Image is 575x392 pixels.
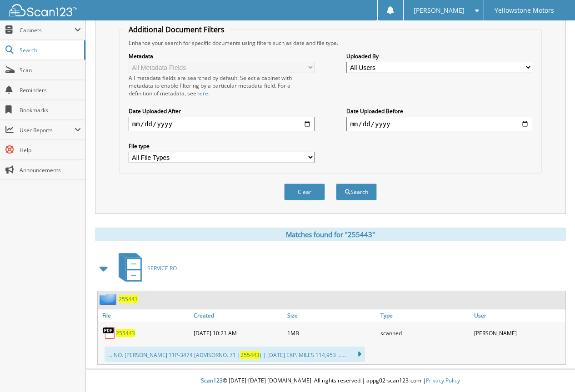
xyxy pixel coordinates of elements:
[346,107,532,115] label: Date Uploaded Before
[20,66,81,74] span: Scan
[119,295,138,303] a: 255443
[124,25,229,35] legend: Additional Document Filters
[346,52,532,60] label: Uploaded By
[147,264,177,272] span: SERVICE RO
[95,228,566,241] div: Matches found for "255443"
[414,8,465,13] span: [PERSON_NAME]
[86,370,575,392] div: © [DATE]-[DATE] [DOMAIN_NAME]. All rights reserved | appg02-scan123-com |
[105,347,365,362] div: ... NO. [PERSON_NAME] 11P-3474 [ADVISORNO. 71 | ) | [DATE] EXP. MILES 114,953 ... ...
[191,309,285,322] a: Created
[20,146,81,154] span: Help
[378,324,472,342] div: scanned
[129,52,315,60] label: Metadata
[495,8,554,13] span: Yellowstone Motors
[129,117,315,131] input: start
[20,166,81,174] span: Announcements
[426,377,460,384] a: Privacy Policy
[472,324,565,342] div: [PERSON_NAME]
[284,184,325,200] button: Clear
[102,326,116,340] img: PDF.png
[472,309,565,322] a: User
[20,106,81,114] span: Bookmarks
[100,293,119,305] img: folder2.png
[20,26,75,34] span: Cabinets
[129,74,315,97] div: All metadata fields are searched by default. Select a cabinet with metadata to enable filtering b...
[336,184,377,200] button: Search
[129,107,315,115] label: Date Uploaded After
[285,324,379,342] div: 1MB
[201,377,223,384] span: Scan123
[124,39,537,47] div: Enhance your search for specific documents using filters such as date and file type.
[113,250,177,286] a: SERVICE RO
[530,348,575,392] iframe: Chat Widget
[20,46,80,54] span: Search
[20,86,81,94] span: Reminders
[196,89,208,97] a: here
[98,309,191,322] a: File
[129,142,315,150] label: File type
[240,351,260,359] span: 255443
[285,309,379,322] a: Size
[191,324,285,342] div: [DATE] 10:21 AM
[116,329,135,337] a: 255443
[346,117,532,131] input: end
[378,309,472,322] a: Type
[9,4,77,16] img: scan123-logo-white.svg
[20,126,75,134] span: User Reports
